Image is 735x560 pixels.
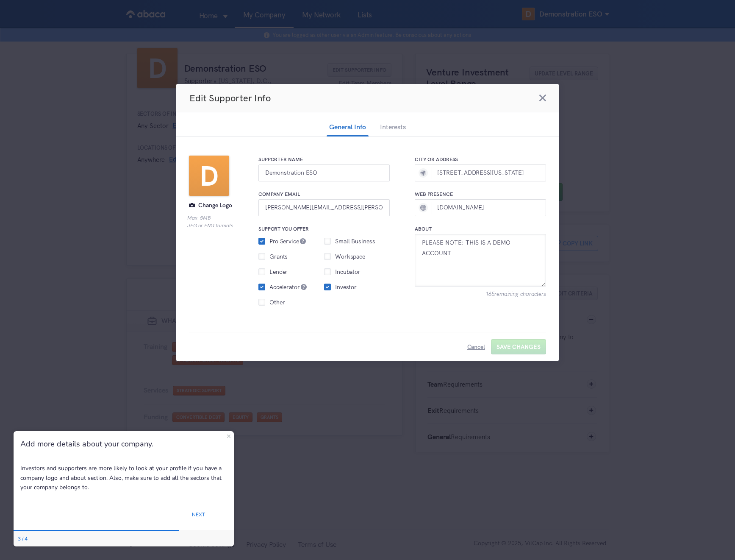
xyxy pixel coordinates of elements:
[159,75,210,92] button: Next
[331,237,375,246] span: Small Business
[331,252,365,261] span: Workspace
[258,164,390,181] input: Supporter Name
[327,122,369,137] div: General Info
[265,298,285,307] span: Other
[189,202,196,209] img: Icon - camera
[415,199,546,216] input: E.g. Website, Facebook, Instagram,…
[7,33,214,61] p: Investors and supporters are more likely to look at your profile if you have a company logo and a...
[189,199,232,212] button: Icon - cameraChange Logo
[258,238,390,310] div: checkbox-group
[189,92,271,104] span: Edit Supporter Info
[198,203,232,208] span: Change Logo
[189,156,229,195] span: D
[265,252,288,261] span: Grants
[258,199,390,216] input: Company Email
[415,164,546,181] input: City or Address
[331,267,361,276] span: Incubator
[539,95,546,101] button: Close this dialog
[494,290,546,297] span: remaining characters
[467,340,485,354] button: Cancel
[377,122,408,137] div: Interests
[187,212,233,229] p: Max. 5MB JPG or PNG formats
[265,282,306,292] span: Accelerator
[331,282,357,292] span: Investor
[4,104,14,111] div: Step 3 of 4
[485,290,494,297] span: 165
[265,237,305,246] span: Pro Service
[467,344,485,349] span: Cancel
[418,168,428,178] img: Icon - location
[265,267,288,276] span: Lender
[7,7,214,19] h2: Add more details about your company.
[214,3,217,7] div: Close Preview
[418,203,428,213] img: Icon - website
